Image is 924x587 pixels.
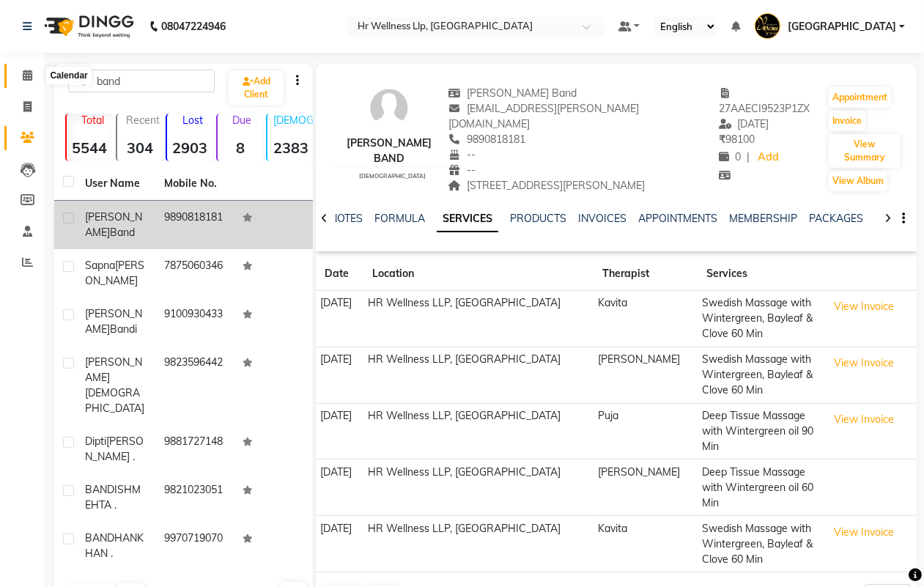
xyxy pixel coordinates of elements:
[747,149,750,165] span: |
[221,114,264,127] p: Due
[67,139,113,157] strong: 5544
[755,147,781,168] a: Add
[117,139,163,157] strong: 304
[363,459,594,516] td: HR Wellness LLP, [GEOGRAPHIC_DATA]
[788,19,896,34] span: [GEOGRAPHIC_DATA]
[85,210,142,239] span: [PERSON_NAME]
[698,291,823,347] td: Swedish Massage with Wintergreen, Bayleaf & Clove 60 Min
[73,114,113,127] p: Total
[510,212,566,225] a: PRODUCTS
[155,167,234,201] th: Mobile No.
[363,516,594,572] td: HR Wellness LLP, [GEOGRAPHIC_DATA]
[363,257,594,291] th: Location
[316,516,363,572] td: [DATE]
[827,408,901,431] button: View Invoice
[719,133,725,146] span: ₹
[594,516,698,572] td: Kavita
[363,347,594,403] td: HR Wellness LLP, [GEOGRAPHIC_DATA]
[316,347,363,403] td: [DATE]
[719,133,755,146] span: 98100
[155,473,234,522] td: 9821023051
[448,148,476,161] span: --
[85,307,142,336] span: [PERSON_NAME]
[363,403,594,459] td: HR Wellness LLP, [GEOGRAPHIC_DATA]
[155,298,234,346] td: 9100930433
[809,212,863,225] a: PACKAGES
[161,6,226,47] b: 08047224946
[594,403,698,459] td: Puja
[374,212,425,225] a: FORMULA
[448,179,646,192] span: [STREET_ADDRESS][PERSON_NAME]
[719,86,810,115] span: 27AAECI9523P1ZX
[827,295,901,318] button: View Invoice
[698,516,823,572] td: Swedish Massage with Wintergreen, Bayleaf & Clove 60 Min
[85,259,115,272] span: Sapna
[719,117,769,130] span: [DATE]
[594,459,698,516] td: [PERSON_NAME]
[155,425,234,473] td: 9881727148
[316,403,363,459] td: [DATE]
[316,291,363,347] td: [DATE]
[85,259,144,287] span: [PERSON_NAME]
[155,249,234,298] td: 7875060346
[85,483,132,496] span: BANDISH
[755,13,780,39] img: Koregaon Park
[698,257,823,291] th: Services
[698,347,823,403] td: Swedish Massage with Wintergreen, Bayleaf & Clove 60 Min
[110,322,137,336] span: Bandi
[68,70,215,92] input: Search by Name/Mobile/Email/Code
[359,172,426,180] span: [DEMOGRAPHIC_DATA]
[110,226,135,239] span: Band
[229,71,284,105] a: Add Client
[85,386,144,415] span: [DEMOGRAPHIC_DATA]
[316,257,363,291] th: Date
[76,167,155,201] th: User Name
[85,435,106,448] span: Dipti
[594,291,698,347] td: Kavita
[155,201,234,249] td: 9890818181
[167,139,213,157] strong: 2903
[448,86,577,100] span: [PERSON_NAME] Band
[367,86,411,130] img: avatar
[829,134,901,168] button: View Summary
[85,355,142,384] span: [PERSON_NAME]
[330,136,448,166] div: [PERSON_NAME] Band
[827,352,901,374] button: View Invoice
[316,459,363,516] td: [DATE]
[37,6,138,47] img: logo
[729,212,797,225] a: MEMBERSHIP
[698,459,823,516] td: Deep Tissue Massage with Wintergreen oil 60 Min
[330,212,363,225] a: NOTES
[578,212,627,225] a: INVOICES
[594,257,698,291] th: Therapist
[155,522,234,570] td: 9970719070
[829,111,865,131] button: Invoice
[85,531,137,544] span: BANDHAN
[437,206,498,232] a: SERVICES
[273,114,314,127] p: [DEMOGRAPHIC_DATA]
[638,212,717,225] a: APPOINTMENTS
[829,87,891,108] button: Appointment
[85,435,144,463] span: [PERSON_NAME] .
[698,403,823,459] td: Deep Tissue Massage with Wintergreen oil 90 Min
[218,139,264,157] strong: 8
[448,102,640,130] span: [EMAIL_ADDRESS][PERSON_NAME][DOMAIN_NAME]
[46,67,91,85] div: Calendar
[448,163,476,177] span: --
[267,139,314,157] strong: 2383
[363,291,594,347] td: HR Wellness LLP, [GEOGRAPHIC_DATA]
[594,347,698,403] td: [PERSON_NAME]
[448,133,526,146] span: 9890818181
[829,171,887,191] button: View Album
[155,346,234,425] td: 9823596442
[719,150,741,163] span: 0
[827,521,901,544] button: View Invoice
[173,114,213,127] p: Lost
[123,114,163,127] p: Recent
